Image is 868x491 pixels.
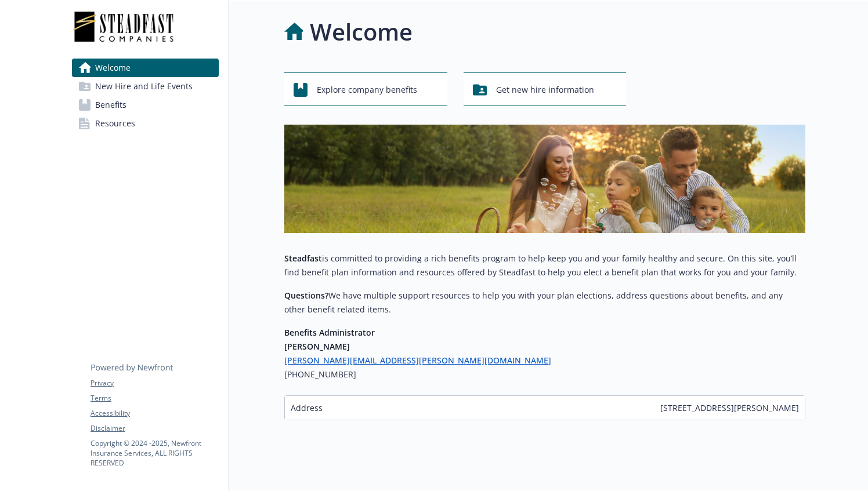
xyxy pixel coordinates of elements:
a: Disclaimer [91,423,218,434]
span: Resources [95,114,135,133]
img: overview page banner [284,125,805,233]
strong: Steadfast [284,253,322,264]
span: [STREET_ADDRESS][PERSON_NAME] [660,402,799,414]
span: Get new hire information [496,79,594,101]
span: New Hire and Life Events [95,77,193,96]
a: [PERSON_NAME][EMAIL_ADDRESS][PERSON_NAME][DOMAIN_NAME] [284,355,551,366]
a: Accessibility [91,408,218,419]
a: Privacy [91,378,218,388]
span: Welcome [95,59,131,77]
h6: [PHONE_NUMBER] [284,368,805,381]
button: Get new hire information [464,72,627,106]
strong: [PERSON_NAME] [284,341,350,352]
h1: Welcome [310,14,413,49]
a: Benefits [72,96,219,114]
a: Welcome [72,59,219,77]
button: Explore company benefits [284,72,447,106]
span: Explore company benefits [317,79,417,101]
strong: Benefits Administrator [284,327,375,338]
p: We have multiple support resources to help you with your plan elections, address questions about ... [284,289,805,317]
strong: Questions? [284,290,328,301]
span: Benefits [95,96,126,114]
a: Resources [72,114,219,133]
a: New Hire and Life Events [72,77,219,96]
p: Copyright © 2024 - 2025 , Newfront Insurance Services, ALL RIGHTS RESERVED [91,438,218,468]
a: Terms [91,393,218,403]
span: Address [291,402,323,414]
p: is committed to providing a rich benefits program to help keep you and your family healthy and se... [284,252,805,279]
